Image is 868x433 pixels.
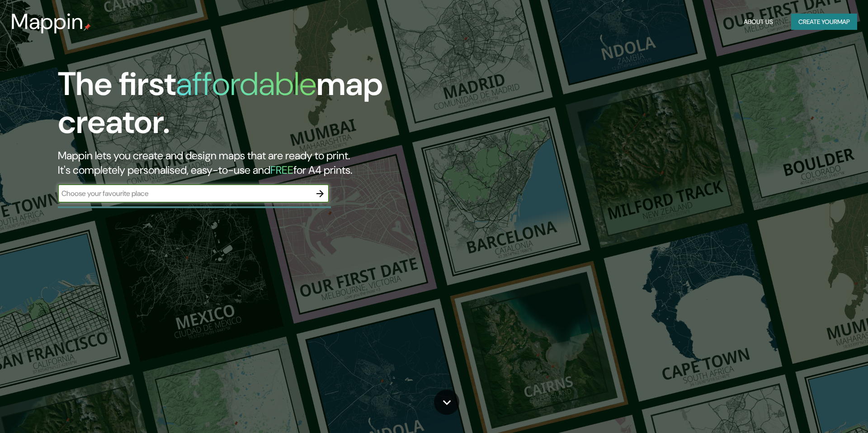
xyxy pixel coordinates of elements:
input: Choose your favourite place [58,188,311,199]
h5: FREE [270,163,293,177]
button: About Us [740,14,777,30]
h1: The first map creator. [58,65,492,148]
button: Create yourmap [791,14,857,30]
h1: affordable [176,63,316,105]
h3: Mappin [11,9,84,34]
img: mappin-pin [84,24,91,31]
h2: Mappin lets you create and design maps that are ready to print. It's completely personalised, eas... [58,148,492,177]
